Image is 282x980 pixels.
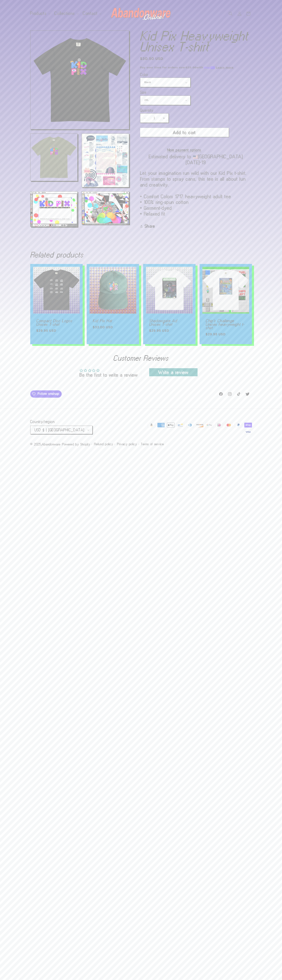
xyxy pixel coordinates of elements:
[93,319,133,323] a: Kid Pix Hat
[83,12,98,15] span: Contact
[193,155,198,159] img: US.svg
[52,9,80,18] summary: Collections
[140,148,229,152] a: More payment options
[80,373,138,377] div: Be the first to write a review
[30,426,93,434] button: USD $ | [GEOGRAPHIC_DATA]
[30,420,93,424] h2: Country/region
[30,251,252,258] h2: Related products
[149,154,191,159] b: Estimated delivery to
[141,442,164,446] a: Terms of service
[30,30,130,227] media-gallery: Gallery Viewer
[140,108,229,112] label: Quantity
[28,9,52,18] summary: Products
[140,154,252,165] div: [GEOGRAPHIC_DATA]
[33,355,249,362] h2: Customer Reviews
[54,12,75,15] span: Collections
[80,368,138,373] div: Average rating is 0.00 stars
[111,6,171,22] img: Abandonware
[140,222,155,231] summary: Share
[36,319,77,326] a: Compact Disc Logos Unisex T-shirt
[80,9,103,18] summary: Contact
[62,442,90,446] a: Powered by Shopify
[149,319,189,326] a: Shadowgate Ad Unisex T-shirt
[140,56,163,62] span: $30.50 USD
[30,12,47,15] span: Products
[94,442,113,446] a: Refund policy
[140,30,252,52] h1: Kid Pix Heavyweight Unisex T-shirt
[34,428,84,432] span: USD $ | [GEOGRAPHIC_DATA]
[140,170,252,217] div: Let your imagination run wild with our Kid Pix t-shirt. From stamps to spray cans, this tee is al...
[30,442,61,446] small: © 2025,
[206,319,246,330] a: Chip's Challenge Unisex heavyweight t-shirt
[149,368,198,376] a: Write a review
[140,128,229,137] button: Add to cart
[117,442,137,446] a: Privacy policy
[140,73,229,77] label: Color
[42,442,61,446] a: Abandonware
[140,90,229,94] label: Size
[186,160,206,165] b: [DATE]⁠–19
[226,9,235,18] summary: Search
[109,4,173,23] a: Abandonware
